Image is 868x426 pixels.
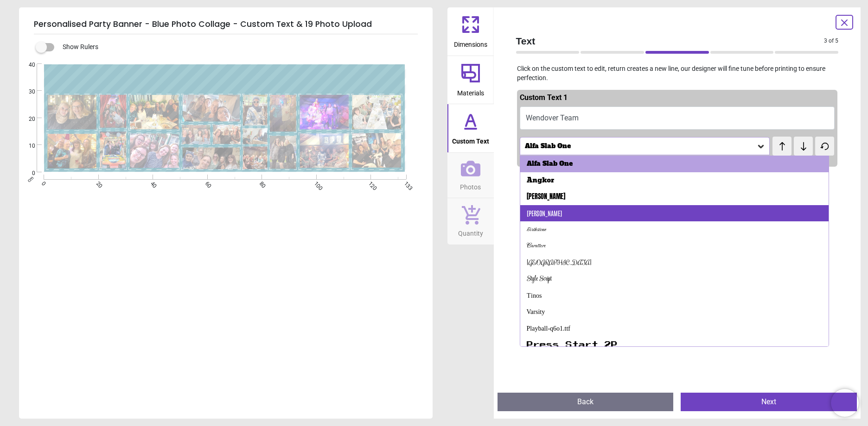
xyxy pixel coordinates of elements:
div: Alfa Slab One [524,142,757,150]
span: 20 [18,115,35,123]
span: Text [516,34,824,48]
span: 0 [18,169,35,177]
button: Photos [447,153,494,198]
div: [GEOGRAPHIC_DATA] [527,258,592,268]
div: Style Script [527,275,552,284]
div: Alfa Slab One [527,159,573,169]
button: Back [498,393,674,411]
div: [PERSON_NAME] [527,209,562,218]
iframe: Brevo live chat [831,389,859,417]
span: 10 [18,142,35,150]
span: Photos [460,178,481,192]
div: Show Rulers [41,42,433,53]
div: Tinos [527,291,542,301]
button: Quantity [447,198,494,244]
span: Custom Text 1 [520,93,568,102]
span: Materials [457,84,484,98]
div: Press Start 2P [527,341,618,350]
button: Wendover Team [520,106,835,130]
div: Angkor [527,176,554,185]
span: Dimensions [454,36,487,50]
button: Dimensions [447,7,494,56]
button: Materials [447,56,494,104]
button: Next [681,393,857,411]
span: 30 [18,88,35,96]
div: Birthstone [527,225,546,234]
div: Playball-q6o1.ttf [527,324,571,333]
div: Varsity [527,307,545,317]
span: Quantity [458,225,483,238]
p: Click on the custom text to edit, return creates a new line, our designer will fine tune before p... [509,64,846,82]
div: [PERSON_NAME] [527,192,565,201]
div: Carattere [527,242,546,251]
button: Custom Text [447,104,494,152]
span: Custom Text [452,132,489,146]
span: 40 [18,61,35,69]
span: 3 of 5 [824,37,838,45]
h5: Personalised Party Banner - Blue Photo Collage - Custom Text & 19 Photo Upload [34,15,418,34]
